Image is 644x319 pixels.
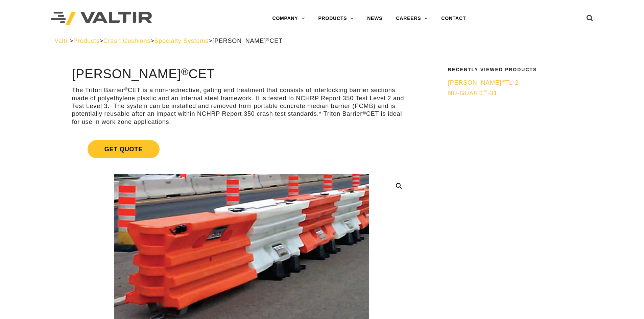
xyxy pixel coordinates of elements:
a: Get Quote [72,132,411,166]
a: Products [73,37,99,44]
a: NEWS [360,12,389,25]
span: Get Quote [88,140,160,158]
a: Valtir [54,37,69,44]
a: Crash Cushions [103,37,150,44]
sup: ® [362,110,366,115]
sup: ® [501,79,505,84]
span: [PERSON_NAME] CET [212,37,283,44]
a: Specialty Systems [154,37,209,44]
a: CONTACT [434,12,473,25]
img: Valtir [51,12,152,26]
p: The Triton Barrier CET is a non-redirective, gating end treatment that consists of interlocking b... [72,86,411,126]
sup: ™ [483,89,487,95]
sup: ® [181,66,189,77]
sup: ® [124,86,128,91]
h2: Recently Viewed Products [448,67,585,72]
span: NU-GUARD -31 [448,90,497,97]
sup: ® [266,37,270,42]
a: CAREERS [389,12,434,25]
a: [PERSON_NAME]®TL-2 [448,79,585,87]
a: COMPANY [265,12,311,25]
div: > > > > [54,37,590,45]
h1: [PERSON_NAME] CET [72,67,411,81]
a: NU-GUARD™-31 [448,89,585,97]
a: PRODUCTS [311,12,360,25]
span: [PERSON_NAME] TL-2 [448,79,519,86]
